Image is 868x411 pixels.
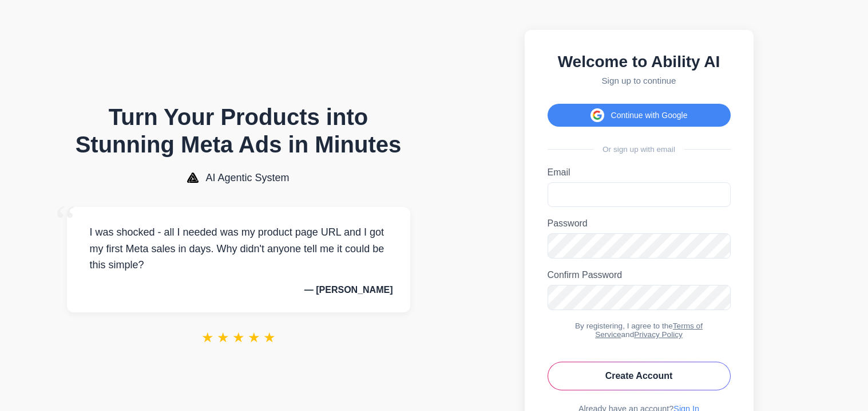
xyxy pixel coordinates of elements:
[263,330,276,346] span: ★
[201,330,214,346] span: ★
[634,330,683,339] a: Privacy Policy
[548,218,731,229] label: Password
[548,167,731,178] label: Email
[67,103,410,158] h1: Turn Your Products into Stunning Meta Ads in Minutes
[595,322,703,339] a: Terms of Service
[548,270,731,280] label: Confirm Password
[217,330,229,346] span: ★
[548,145,731,154] div: Or sign up with email
[56,195,76,248] span: “
[84,224,393,273] p: I was shocked - all I needed was my product page URL and I got my first Meta sales in days. Why d...
[548,53,731,71] h2: Welcome to Ability AI
[232,330,245,346] span: ★
[84,285,393,295] p: — [PERSON_NAME]
[548,76,731,85] p: Sign up to continue
[248,330,260,346] span: ★
[548,362,731,390] button: Create Account
[187,173,199,183] img: AI Agentic System Logo
[205,172,289,184] span: AI Agentic System
[548,322,731,339] div: By registering, I agree to the and
[548,104,731,127] button: Continue with Google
